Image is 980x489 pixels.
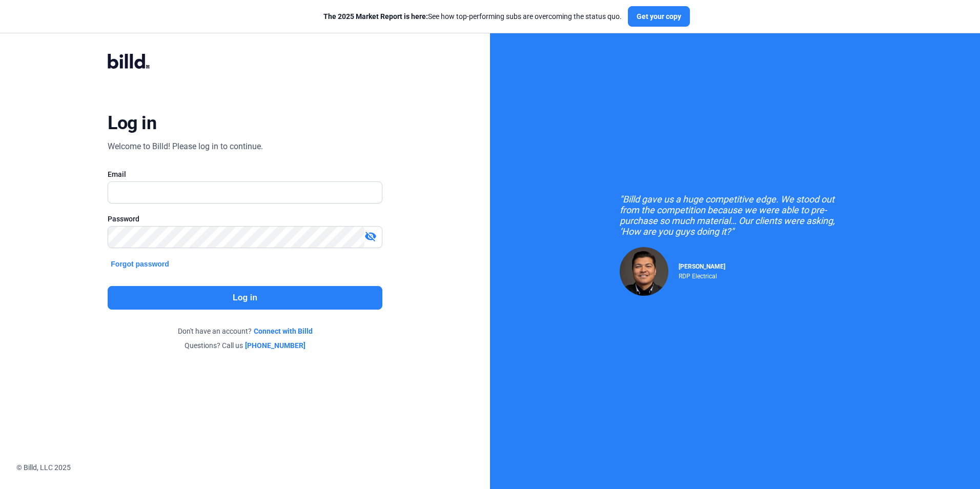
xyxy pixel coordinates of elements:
div: Password [108,214,382,224]
img: Raul Pacheco [620,247,668,296]
mat-icon: visibility_off [364,230,377,242]
div: "Billd gave us a huge competitive edge. We stood out from the competition because we were able to... [620,194,850,237]
a: [PHONE_NUMBER] [245,340,305,351]
span: [PERSON_NAME] [679,263,725,270]
div: RDP Electrical [679,270,725,280]
div: Email [108,169,382,179]
div: Questions? Call us [108,340,382,351]
button: Log in [108,286,382,310]
button: Get your copy [628,6,690,27]
button: Forgot password [108,258,172,270]
a: Connect with Billd [254,326,313,336]
span: The 2025 Market Report is here: [323,12,428,21]
div: Log in [108,112,156,134]
div: Welcome to Billd! Please log in to continue. [108,140,263,153]
div: Don't have an account? [108,326,382,336]
div: See how top-performing subs are overcoming the status quo. [323,11,622,22]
